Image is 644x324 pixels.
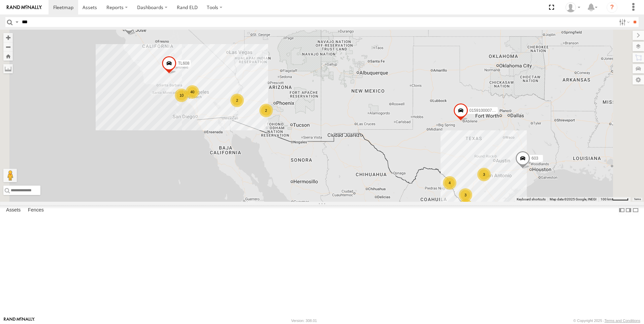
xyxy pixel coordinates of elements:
span: 100 km [601,197,612,201]
label: Measure [3,64,13,73]
div: Version: 308.01 [291,319,317,323]
a: Terms (opens in new tab) [634,198,641,201]
span: Map data ©2025 Google, INEGI [550,197,597,201]
img: rand-logo.svg [7,5,42,10]
div: 4 [443,176,456,190]
label: Fences [25,205,47,215]
label: Search Filter Options [616,17,631,27]
label: Search Query [14,17,20,27]
button: Keyboard shortcuts [517,197,546,202]
span: 603 [532,156,538,161]
div: 2 [259,104,273,117]
label: Map Settings [633,75,644,85]
label: Dock Summary Table to the Left [618,205,625,215]
div: 3 [477,168,491,181]
button: Map Scale: 100 km per 45 pixels [599,197,631,202]
button: Drag Pegman onto the map to open Street View [3,169,17,182]
button: Zoom in [3,33,13,42]
label: Hide Summary Table [632,205,639,215]
button: Zoom Home [3,52,13,61]
a: Visit our Website [4,317,35,324]
div: Norma Casillas [563,2,583,12]
button: Zoom out [3,42,13,52]
div: 10 [175,89,188,102]
div: 3 [459,188,472,202]
label: Dock Summary Table to the Right [625,205,632,215]
div: 2 [230,94,244,107]
label: Assets [3,205,24,215]
span: TL608 [178,61,189,66]
div: © Copyright 2025 - [573,319,640,323]
div: 40 [186,85,199,99]
i: ? [607,2,617,13]
span: 015910000779481 [470,108,503,112]
a: Terms and Conditions [605,319,640,323]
